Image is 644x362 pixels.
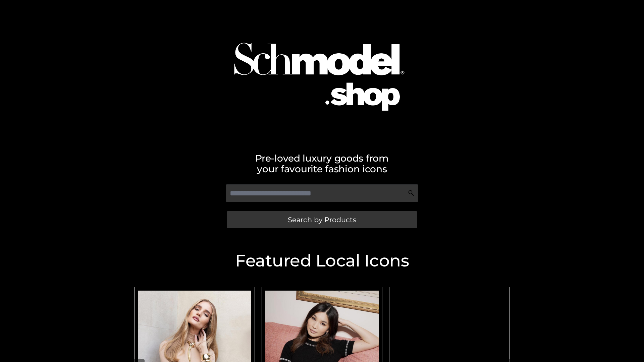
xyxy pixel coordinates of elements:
[408,190,415,196] img: Search Icon
[227,211,417,228] a: Search by Products
[131,252,513,269] h2: Featured Local Icons​
[288,216,356,223] span: Search by Products
[131,153,513,174] h2: Pre-loved luxury goods from your favourite fashion icons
